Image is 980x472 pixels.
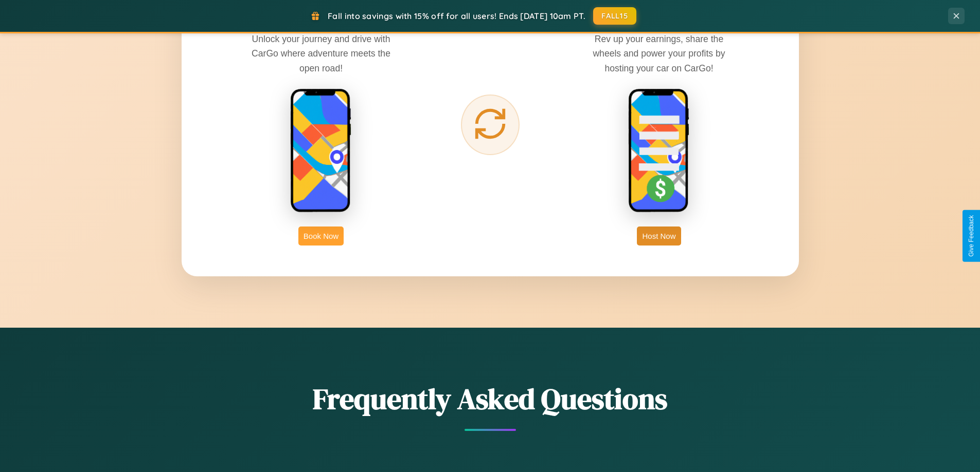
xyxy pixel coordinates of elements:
div: Give Feedback [968,215,975,257]
button: Host Now [637,226,681,246]
p: Rev up your earnings, share the wheels and power your profits by hosting your car on CarGo! [582,32,736,75]
span: Fall into savings with 15% off for all users! Ends [DATE] 10am PT. [328,11,585,21]
button: Book Now [298,226,344,246]
p: Unlock your journey and drive with CarGo where adventure meets the open road! [244,32,398,75]
img: host phone [628,88,690,214]
button: FALL15 [593,7,636,25]
h2: Frequently Asked Questions [182,379,799,419]
img: rent phone [290,88,352,214]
